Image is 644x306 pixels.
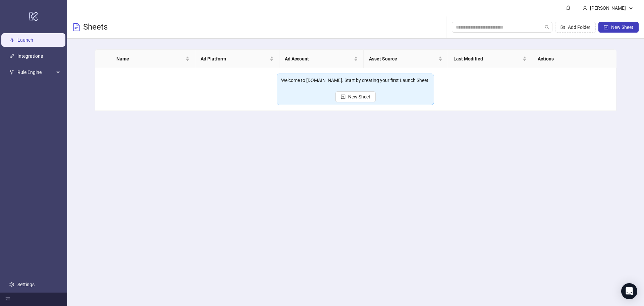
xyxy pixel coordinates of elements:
[587,4,629,12] div: [PERSON_NAME]
[279,50,364,68] th: Ad Account
[285,55,353,62] span: Ad Account
[598,22,639,33] button: New Sheet
[566,5,571,10] span: bell
[5,297,10,302] span: menu-fold
[560,25,565,30] span: folder-add
[9,70,14,75] span: fork
[348,94,370,99] span: New Sheet
[545,25,549,30] span: search
[335,91,376,102] button: New Sheet
[111,50,195,68] th: Name
[17,37,33,43] a: Launch
[17,53,43,59] a: Integrations
[532,50,616,68] th: Actions
[72,23,80,31] span: file-text
[568,25,590,30] span: Add Folder
[604,25,608,30] span: plus-square
[281,77,430,84] div: Welcome to [DOMAIN_NAME]. Start by creating your first Launch Sheet.
[448,50,532,68] th: Last Modified
[364,50,448,68] th: Asset Source
[201,55,268,62] span: Ad Platform
[17,65,54,79] span: Rule Engine
[17,282,35,287] a: Settings
[453,55,521,62] span: Last Modified
[621,283,637,299] div: Open Intercom Messenger
[629,6,633,10] span: down
[83,22,108,33] h3: Sheets
[611,25,633,30] span: New Sheet
[341,94,345,99] span: plus-square
[555,22,596,33] button: Add Folder
[369,55,437,62] span: Asset Source
[195,50,279,68] th: Ad Platform
[116,55,184,62] span: Name
[583,6,587,10] span: user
